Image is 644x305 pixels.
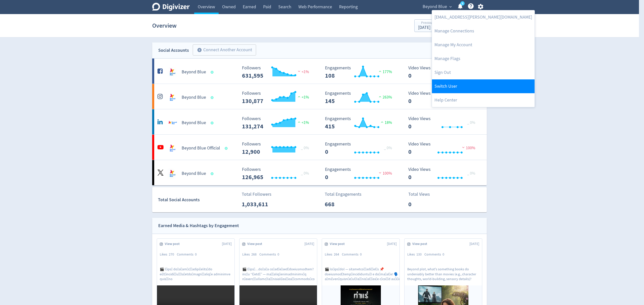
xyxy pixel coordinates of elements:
a: Manage Connections [432,24,535,38]
a: Manage My Account [432,38,535,52]
a: Manage Flags [432,52,535,66]
a: Switch User [432,79,535,93]
a: [EMAIL_ADDRESS][PERSON_NAME][DOMAIN_NAME] [432,10,535,24]
a: Log out [432,66,535,79]
a: Help Center [432,93,535,107]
